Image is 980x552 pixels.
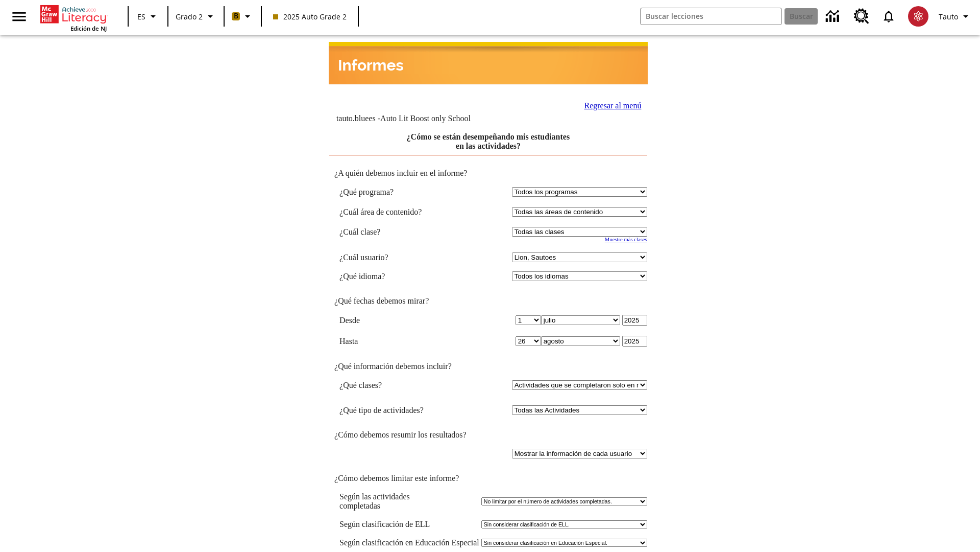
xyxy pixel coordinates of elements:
[584,101,641,110] a: Regresar al menú
[339,208,422,216] nobr: ¿Cuál área de contenido?
[339,538,479,547] td: Según clasificación en Educación Especial
[171,7,220,26] button: Grado: Grado 2, Elige un grado
[329,362,647,371] td: ¿Qué información debemos incluir?
[273,11,347,22] span: 2025 Auto Grade 2
[339,336,455,347] td: Hasta
[407,132,570,150] a: ¿Cómo se están desempeñando mis estudiantes en las actividades?
[228,7,258,26] button: Boost El color de la clase es anaranjado claro. Cambiar el color de la clase.
[339,492,479,511] td: Según las actividades completadas
[935,7,976,26] button: Perfil/Configuración
[605,237,647,242] a: Muestre más clases
[939,11,958,22] span: Tauto
[40,3,107,32] div: Portada
[339,187,455,197] td: ¿Qué programa?
[339,271,455,281] td: ¿Qué idioma?
[820,3,848,31] a: Centro de información
[848,3,875,30] a: Centro de recursos, Se abrirá en una pestaña nueva.
[70,25,107,32] span: Edición de NJ
[875,3,902,30] a: Notificaciones
[234,10,238,22] span: B
[336,114,524,123] td: tauto.bluees -
[641,8,781,25] input: Buscar campo
[380,114,471,123] nobr: Auto Lit Boost only School
[4,2,34,32] button: Abrir el menú lateral
[339,315,455,326] td: Desde
[339,252,455,262] td: ¿Cuál usuario?
[137,11,145,22] span: ES
[329,474,647,483] td: ¿Cómo debemos limitar este informe?
[329,169,647,178] td: ¿A quién debemos incluir en el informe?
[329,296,647,306] td: ¿Qué fechas debemos mirar?
[176,11,203,22] span: Grado 2
[132,7,164,26] button: Lenguaje: ES, Selecciona un idioma
[339,227,455,237] td: ¿Cuál clase?
[908,6,928,27] img: avatar image
[339,380,455,390] td: ¿Qué clases?
[339,520,479,529] td: Según clasificación de ELL
[902,3,935,30] button: Escoja un nuevo avatar
[329,430,647,440] td: ¿Cómo debemos resumir los resultados?
[329,42,648,84] img: header
[339,405,455,415] td: ¿Qué tipo de actividades?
